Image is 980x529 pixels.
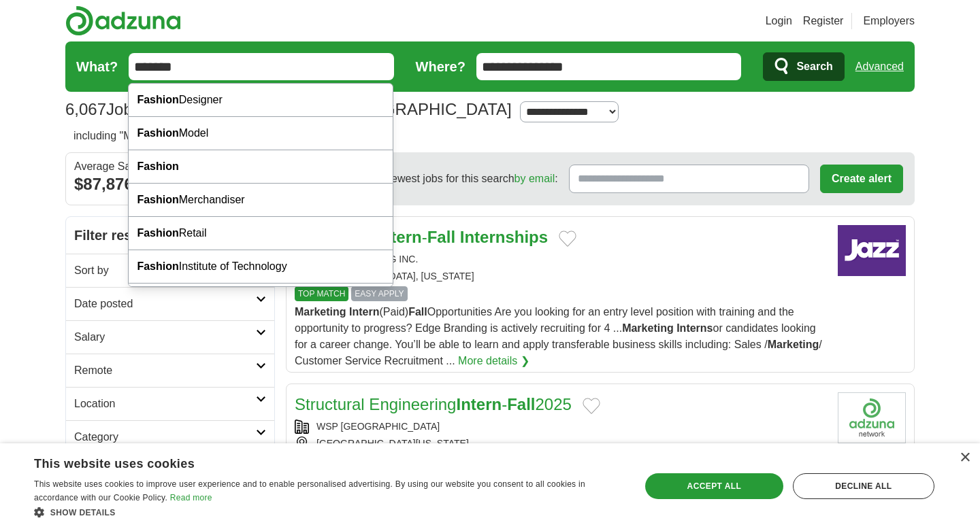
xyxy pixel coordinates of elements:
[50,508,116,517] span: Show details
[863,13,915,29] a: Employers
[74,172,266,197] div: $87,876
[66,320,274,354] a: Salary
[325,171,557,187] span: Receive the newest jobs for this search :
[803,13,844,29] a: Register
[583,398,600,414] button: Add to favorite jobs
[129,117,393,150] div: Model
[295,252,827,267] div: EDGE BRANDING INC.
[65,97,106,122] span: 6,067
[796,53,832,80] span: Search
[295,395,572,413] a: Structural EngineeringIntern-Fall2025
[74,362,256,379] h2: Remote
[766,13,792,29] a: Login
[351,286,407,301] span: EASY APPLY
[427,228,455,246] strong: Fall
[507,395,535,413] strong: Fall
[74,161,266,172] div: Average Salary
[66,217,274,254] h2: Filter results
[408,306,427,318] strong: Fall
[960,453,970,463] div: Close
[66,287,274,320] a: Date posted
[137,227,178,239] strong: Fashion
[34,479,585,502] span: This website uses cookies to improve user experience and to enable personalised advertising. By u...
[65,100,512,118] h1: Jobs in [GEOGRAPHIC_DATA], [GEOGRAPHIC_DATA]
[456,395,502,413] strong: Intern
[74,296,256,312] h2: Date posted
[129,217,393,250] div: Retail
[137,127,178,139] strong: Fashion
[65,5,181,36] img: Adzuna logo
[622,322,674,334] strong: Marketing
[66,354,274,387] a: Remote
[74,262,256,279] h2: Sort by
[74,329,256,345] h2: Salary
[838,225,906,276] img: Company logo
[76,56,118,77] label: What?
[349,306,379,318] strong: Intern
[514,173,555,184] a: by email
[793,473,934,499] div: Decline all
[66,254,274,287] a: Sort by
[295,228,548,246] a: Marketing Intern-Fall Internships
[34,505,623,519] div: Show details
[838,392,906,443] img: WSP USA logo
[73,128,388,144] h2: including "Marketing" or "Intern" or "Fall" or "Internships"
[855,53,904,80] a: Advanced
[129,184,393,217] div: Merchandiser
[295,437,827,451] div: [GEOGRAPHIC_DATA][US_STATE]
[137,194,178,205] strong: Fashion
[460,228,548,246] strong: Internships
[34,451,589,472] div: This website uses cookies
[316,421,440,432] a: WSP [GEOGRAPHIC_DATA]
[74,396,256,412] h2: Location
[66,420,274,454] a: Category
[129,84,393,117] div: Designer
[74,429,256,445] h2: Category
[129,250,393,284] div: Institute of Technology
[295,269,827,284] div: [GEOGRAPHIC_DATA], [US_STATE]
[768,339,819,350] strong: Marketing
[295,286,348,301] span: TOP MATCH
[458,353,529,369] a: More details ❯
[129,284,393,317] div: Merchandiser
[820,165,903,193] button: Create alert
[137,94,178,105] strong: Fashion
[645,473,783,499] div: Accept all
[376,228,422,246] strong: Intern
[763,52,844,81] button: Search
[137,160,178,172] strong: Fashion
[170,493,212,502] a: Read more, opens a new window
[416,56,465,77] label: Where?
[137,260,178,272] strong: Fashion
[676,322,713,334] strong: Interns
[559,231,576,247] button: Add to favorite jobs
[66,387,274,420] a: Location
[295,306,346,318] strong: Marketing
[295,306,822,366] span: (Paid) Opportunities Are you looking for an entry level position with training and the opportunit...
